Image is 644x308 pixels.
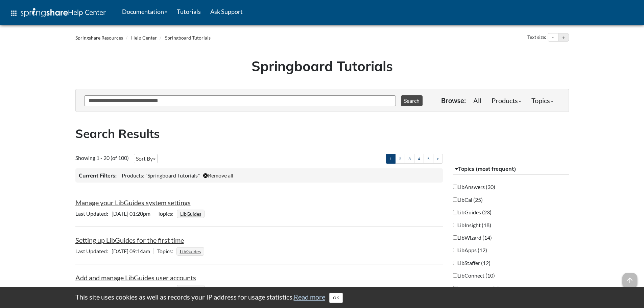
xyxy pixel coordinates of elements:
[453,223,457,227] input: LibInsight (18)
[424,154,433,164] a: 5
[453,235,457,240] input: LibWizard (14)
[401,95,423,106] button: Search
[386,154,443,164] ul: Pagination of search results
[294,293,325,301] a: Read more
[453,259,491,267] label: LibStaffer (12)
[176,248,206,254] ul: Topics
[75,248,112,254] span: Last Updated
[386,154,396,164] a: 1
[405,154,414,164] a: 3
[75,198,191,207] a: Manage your LibGuides system settings
[203,172,233,179] a: Remove all
[5,3,111,23] a: apps Help Center
[165,35,211,41] a: Springboard Tutorials
[179,209,202,219] a: LibGuides
[68,8,106,17] span: Help Center
[75,248,153,254] span: [DATE] 09:14am
[172,3,206,20] a: Tutorials
[75,35,123,41] a: Springshare Resources
[453,221,491,229] label: LibInsight (18)
[433,154,443,164] a: >
[468,94,486,107] a: All
[75,210,154,217] span: [DATE] 01:20pm
[453,246,487,254] label: LibApps (12)
[453,248,457,252] input: LibApps (12)
[453,210,457,214] input: LibGuides (23)
[622,273,637,288] span: arrow_upward
[179,246,202,256] a: LibGuides
[145,172,200,179] span: "Springboard Tutorials"
[395,154,405,164] a: 2
[453,163,569,175] button: Topics (most frequent)
[453,183,495,191] label: LibAnswers (30)
[526,33,548,42] div: Text size:
[453,196,483,204] label: LibCal (25)
[75,155,129,161] span: Showing 1 - 20 (of 100)
[10,9,18,17] span: apps
[453,185,457,189] input: LibAnswers (30)
[453,286,457,290] input: Cross-Product (7)
[558,33,569,42] button: Increase text size
[453,285,499,292] label: Cross-Product (7)
[548,33,558,42] button: Decrease text size
[75,285,154,292] span: [DATE] 01:27pm
[486,94,526,107] a: Products
[329,293,343,303] button: Close
[69,292,576,303] div: This site uses cookies as well as records your IP address for usage statistics.
[75,274,196,282] a: Add and manage LibGuides user accounts
[80,56,564,75] h1: Springboard Tutorials
[157,248,176,254] span: Topics
[75,125,569,142] h2: Search Results
[131,35,157,41] a: Help Center
[75,285,112,292] span: Last Updated
[179,284,202,294] a: LibGuides
[206,3,247,20] a: Ask Support
[453,273,457,278] input: LibConnect (10)
[453,197,457,202] input: LibCal (25)
[79,172,117,179] h3: Current Filters
[453,209,492,216] label: LibGuides (23)
[75,210,112,217] span: Last Updated
[622,274,637,282] a: arrow_upward
[177,210,206,217] ul: Topics
[453,234,492,241] label: LibWizard (14)
[453,272,495,279] label: LibConnect (10)
[75,236,184,244] a: Setting up LibGuides for the first time
[158,210,177,217] span: Topics
[21,8,68,17] img: Springshare
[441,96,466,105] p: Browse:
[414,154,424,164] a: 4
[526,94,558,107] a: Topics
[453,261,457,265] input: LibStaffer (12)
[117,3,172,20] a: Documentation
[177,285,206,292] ul: Topics
[134,154,158,163] button: Sort By
[122,172,144,179] span: Products:
[158,285,177,292] span: Topics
